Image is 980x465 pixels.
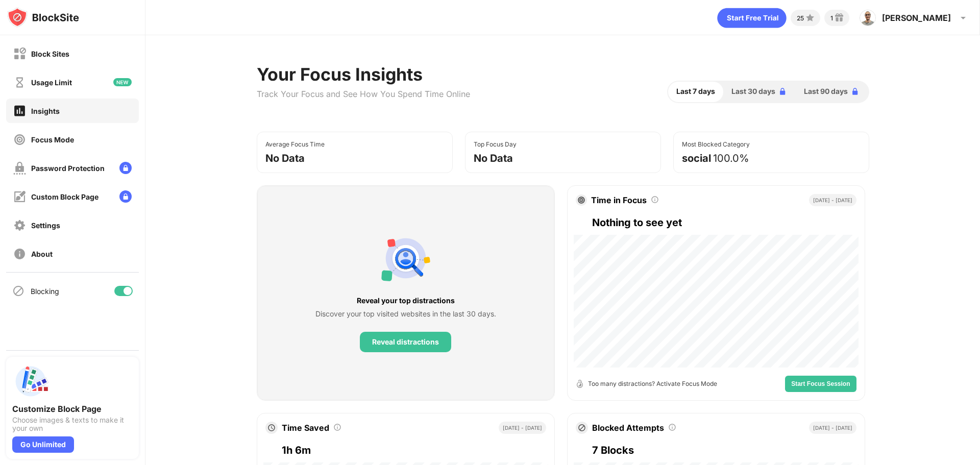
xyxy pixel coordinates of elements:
[785,376,856,392] button: Start Focus Session
[13,133,26,146] img: focus-off.svg
[282,442,546,458] div: 1h 6m
[31,287,59,296] div: Blocking
[682,140,750,148] div: Most Blocked Category
[12,404,133,414] div: Customize Block Page
[267,424,276,432] img: clock.svg
[809,194,856,206] div: [DATE] - [DATE]
[668,423,676,431] img: tooltip.svg
[578,424,586,432] img: block-icon.svg
[13,104,26,117] img: insights-on.svg
[860,10,876,26] img: ACg8ocJKIk5kj7_qRnY-v6yURdjLFS9rbYx_MFNnBjpImIOtteBhCmSW=s96-c
[119,190,132,203] img: lock-menu.svg
[12,285,24,297] img: blocking-icon.svg
[809,422,856,434] div: [DATE] - [DATE]
[592,214,856,231] div: Nothing to see yet
[257,89,470,99] div: Track Your Focus and See How You Spend Time Online
[830,14,833,22] div: 1
[12,436,74,453] div: Go Unlimited
[499,422,546,434] div: [DATE] - [DATE]
[119,162,132,174] img: lock-menu.svg
[257,64,470,85] div: Your Focus Insights
[651,195,659,204] img: tooltip.svg
[833,12,845,24] img: reward-small.svg
[717,8,787,28] div: animation
[13,190,26,203] img: customize-block-page-off.svg
[588,379,717,388] div: Too many distractions? Activate Focus Mode
[850,86,860,96] img: lock-blue.svg
[682,152,711,164] div: social
[576,380,584,388] img: open-timer.svg
[31,164,105,173] div: Password Protection
[12,363,49,400] img: push-custom-page.svg
[113,78,132,86] img: new-icon.svg
[265,152,305,164] div: No Data
[333,423,341,431] img: tooltip.svg
[731,86,775,97] span: Last 30 days
[777,86,788,96] img: lock-blue.svg
[791,381,850,387] span: Start Focus Session
[592,442,856,458] div: 7 Blocks
[31,192,99,201] div: Custom Block Page
[13,219,26,232] img: settings-off.svg
[474,140,517,148] div: Top Focus Day
[592,423,664,433] div: Blocked Attempts
[474,152,513,164] div: No Data
[31,50,69,58] div: Block Sites
[31,135,74,144] div: Focus Mode
[31,221,60,230] div: Settings
[13,162,26,175] img: password-protection-off.svg
[381,234,430,283] img: personal-suggestions.svg
[31,107,60,115] div: Insights
[882,13,951,23] div: [PERSON_NAME]
[713,152,749,164] div: 100.0%
[31,78,72,87] div: Usage Limit
[372,338,439,346] div: Reveal distractions
[265,140,325,148] div: Average Focus Time
[804,12,816,24] img: points-small.svg
[804,86,848,97] span: Last 90 days
[591,195,647,205] div: Time in Focus
[7,7,79,28] img: logo-blocksite.svg
[13,47,26,60] img: block-off.svg
[13,76,26,89] img: time-usage-off.svg
[282,423,329,433] div: Time Saved
[13,248,26,260] img: about-off.svg
[315,308,496,320] div: Discover your top visited websites in the last 30 days.
[31,250,53,258] div: About
[315,295,496,306] div: Reveal your top distractions
[797,14,804,22] div: 25
[578,197,585,204] img: target.svg
[676,86,715,97] span: Last 7 days
[12,416,133,432] div: Choose images & texts to make it your own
